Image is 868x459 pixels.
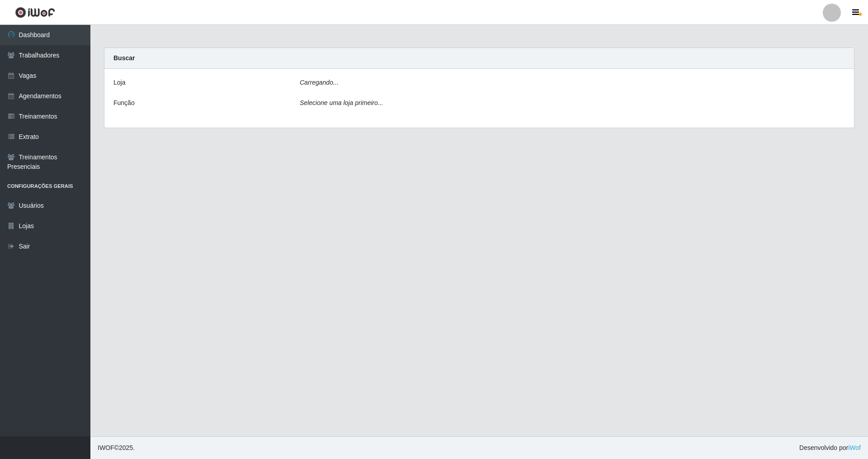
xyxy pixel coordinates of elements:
img: CoreUI Logo [15,7,55,18]
a: iWof [848,444,861,451]
label: Função [113,98,135,108]
span: IWOF [98,444,114,451]
span: Desenvolvido por [799,443,861,453]
span: © 2025 . [98,443,135,453]
i: Selecione uma loja primeiro... [300,99,383,106]
i: Carregando... [300,79,339,86]
strong: Buscar [113,54,135,62]
label: Loja [113,78,125,87]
